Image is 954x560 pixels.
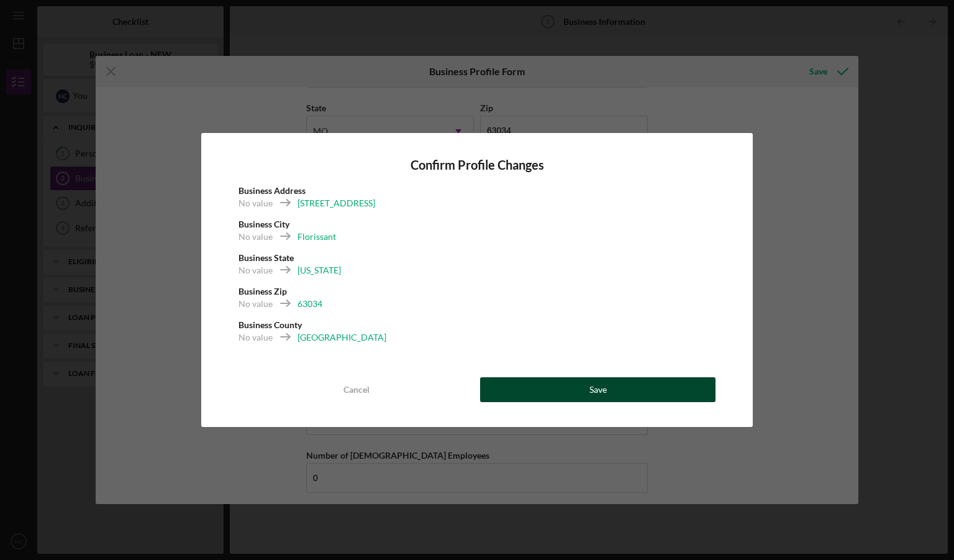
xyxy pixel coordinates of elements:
[238,319,302,330] b: Business County
[238,219,289,229] b: Business City
[480,377,715,402] button: Save
[238,286,287,296] b: Business Zip
[238,197,273,209] div: No value
[238,158,715,172] h4: Confirm Profile Changes
[298,231,336,243] div: Florissant
[298,197,375,209] div: [STREET_ADDRESS]
[238,231,273,243] div: No value
[298,298,322,310] div: 63034
[238,331,273,344] div: No value
[298,264,341,277] div: [US_STATE]
[238,298,273,310] div: No value
[238,377,474,402] button: Cancel
[343,377,370,402] div: Cancel
[298,331,386,344] div: [GEOGRAPHIC_DATA]
[238,264,273,277] div: No value
[238,252,294,263] b: Business State
[589,377,607,402] div: Save
[238,185,306,196] b: Business Address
